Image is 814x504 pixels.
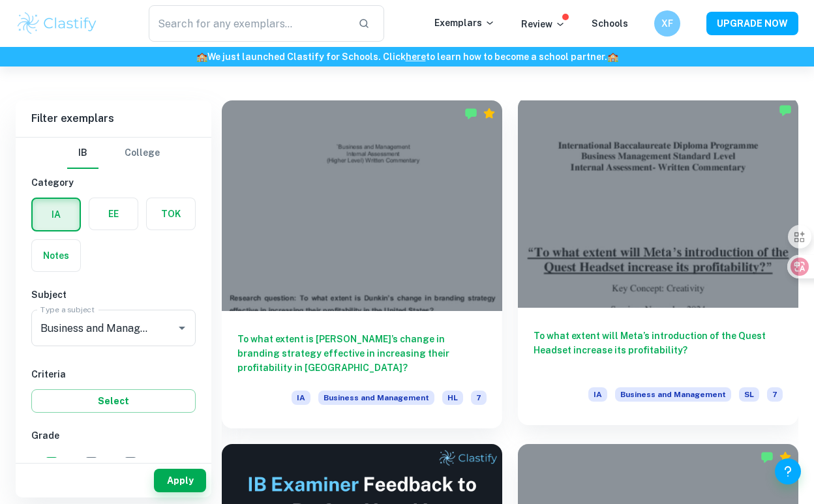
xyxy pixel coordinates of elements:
[318,391,434,405] span: Business and Management
[615,387,731,402] span: Business and Management
[31,367,196,381] h6: Criteria
[592,18,628,29] a: Schools
[775,458,801,484] button: Help and Feedback
[16,10,98,37] img: Clastify logo
[660,16,675,31] h6: XF
[16,100,211,137] h6: Filter exemplars
[292,391,310,405] span: IA
[154,469,206,492] button: Apply
[518,100,798,428] a: To what extent will Meta’s introduction of the Quest Headset increase its profitability?IABusines...
[483,107,496,120] div: Premium
[442,391,463,405] span: HL
[779,104,792,117] img: Marked
[767,387,783,402] span: 7
[464,107,477,120] img: Marked
[65,456,70,470] span: 7
[33,199,80,230] button: IA
[67,138,160,169] div: Filter type choice
[125,138,160,169] button: College
[31,175,196,190] h6: Category
[149,5,348,42] input: Search for any exemplars...
[31,288,196,302] h6: Subject
[237,332,487,375] h6: To what extent is [PERSON_NAME]’s change in branding strategy effective in increasing their profi...
[761,451,774,464] img: Marked
[607,52,618,62] span: 🏫
[31,389,196,413] button: Select
[32,240,80,271] button: Notes
[143,456,149,470] span: 5
[406,52,426,62] a: here
[67,138,98,169] button: IB
[222,100,502,428] a: To what extent is [PERSON_NAME]’s change in branding strategy effective in increasing their profi...
[434,16,495,30] p: Exemplars
[104,456,110,470] span: 6
[31,428,196,443] h6: Grade
[89,198,138,230] button: EE
[3,50,811,64] h6: We just launched Clastify for Schools. Click to learn how to become a school partner.
[534,329,783,372] h6: To what extent will Meta’s introduction of the Quest Headset increase its profitability?
[588,387,607,402] span: IA
[739,387,759,402] span: SL
[654,10,680,37] button: XF
[706,12,798,35] button: UPGRADE NOW
[779,451,792,464] div: Premium
[40,304,95,315] label: Type a subject
[196,52,207,62] span: 🏫
[147,198,195,230] button: TOK
[471,391,487,405] span: 7
[521,17,565,31] p: Review
[173,319,191,337] button: Open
